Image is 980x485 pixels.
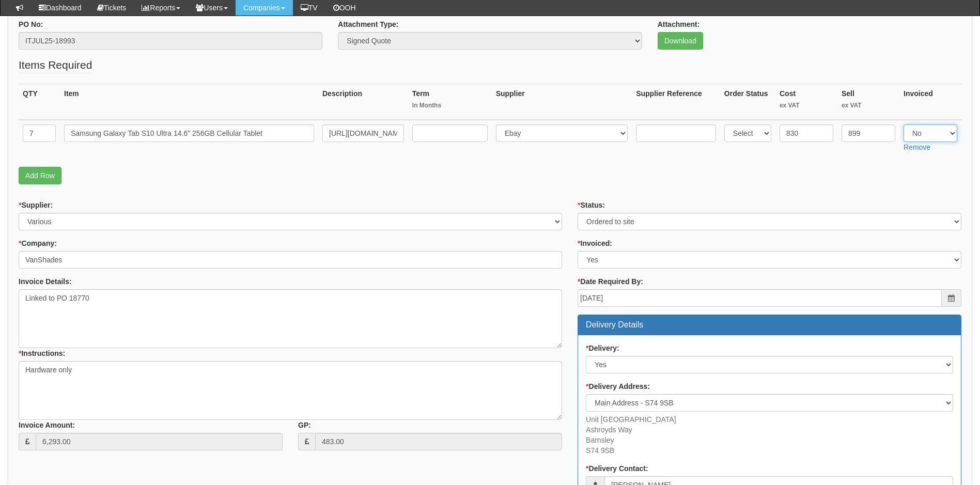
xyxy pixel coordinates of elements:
th: Supplier [492,84,632,120]
p: Unit [GEOGRAPHIC_DATA] Ashroyds Way Barnsley S74 9SB [586,414,953,456]
label: Delivery Contact: [586,463,648,474]
th: Item [60,84,318,120]
a: Download [658,32,703,50]
label: Invoice Amount: [19,420,75,430]
h3: Delivery Details [586,320,953,330]
small: In Months [412,101,488,110]
label: PO No: [19,19,43,29]
label: Attachment: [658,19,700,29]
th: Sell [837,84,899,120]
label: Invoice Details: [19,276,72,287]
label: Instructions: [19,348,65,358]
small: ex VAT [842,101,895,110]
th: QTY [19,84,60,120]
label: Invoiced: [578,238,612,248]
th: Order Status [720,84,775,120]
th: Supplier Reference [632,84,720,120]
label: GP: [298,420,311,430]
label: Attachment Type: [338,19,398,29]
label: Supplier: [19,200,53,210]
label: Date Required By: [578,276,643,287]
small: ex VAT [780,101,833,110]
label: Status: [578,200,605,210]
th: Invoiced [899,84,961,120]
th: Description [318,84,408,120]
label: Delivery Address: [586,381,650,392]
label: Company: [19,238,57,248]
legend: Items Required [19,57,92,73]
a: Add Row [19,167,61,184]
a: Remove [904,143,930,151]
th: Cost [775,84,837,120]
textarea: Linked to PO 18770 [19,289,562,348]
textarea: Hardware only [19,361,562,420]
label: Delivery: [586,343,619,353]
th: Term [408,84,492,120]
